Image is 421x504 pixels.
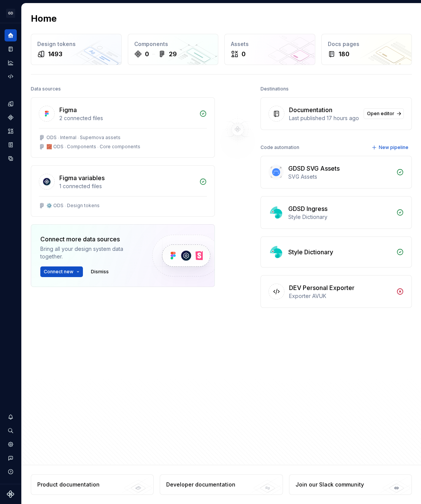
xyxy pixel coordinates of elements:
[31,97,215,158] a: Figma2 connected filesODS ⸱ Internal ⸱ Supernova assets🧱 ODS ⸱ Components ⸱ Core components
[224,34,315,65] a: Assets0
[321,34,412,65] a: Docs pages180
[261,142,299,153] div: Code automation
[7,490,14,498] svg: Supernova Logo
[5,411,17,423] button: Notifications
[288,173,392,181] div: SVG Assets
[169,49,177,59] div: 29
[5,70,17,82] a: Code automation
[295,481,364,488] div: Join our Slack community
[5,57,17,69] a: Analytics
[48,49,62,59] div: 1493
[379,144,408,151] span: New pipeline
[5,152,17,165] a: Data sources
[5,425,17,437] button: Search ⌘K
[31,34,122,65] a: Design tokens1493
[40,266,83,277] button: Connect new
[6,9,15,18] div: GD
[40,235,139,244] div: Connect more data sources
[44,269,73,275] span: Connect new
[31,474,154,495] a: Product documentation
[46,135,121,141] div: ODS ⸱ Internal ⸱ Supernova assets
[288,247,333,257] div: Style Dictionary
[289,114,359,122] div: Last published 17 hours ago
[59,182,195,190] div: 1 connected files
[261,84,289,94] div: Destinations
[2,5,20,21] button: GD
[160,474,283,495] a: Developer documentation
[40,245,139,260] div: Bring all your design system data together.
[5,139,17,151] a: Storybook stories
[231,40,309,48] div: Assets
[46,203,100,209] div: ⚙️ ODS ⸱ Design tokens
[288,204,327,213] div: GDSD Ingress
[134,40,212,48] div: Components
[369,142,412,153] button: New pipeline
[289,105,332,114] div: Documentation
[288,213,392,221] div: Style Dictionary
[5,452,17,464] button: Contact support
[5,29,17,41] a: Home
[5,43,17,55] a: Documentation
[364,108,404,119] a: Open editor
[59,114,195,122] div: 2 connected files
[59,173,105,182] div: Figma variables
[289,283,354,292] div: DEV Personal Exporter
[31,84,61,94] div: Data sources
[31,13,57,25] h2: Home
[166,481,235,488] div: Developer documentation
[328,40,406,48] div: Docs pages
[367,111,394,117] span: Open editor
[87,266,112,277] button: Dismiss
[5,125,17,137] a: Assets
[288,164,340,173] div: GDSD SVG Assets
[37,40,115,48] div: Design tokens
[289,292,392,300] div: Exporter AVUK
[31,165,215,217] a: Figma variables1 connected files⚙️ ODS ⸱ Design tokens
[145,49,149,59] div: 0
[59,105,77,114] div: Figma
[91,269,109,275] span: Dismiss
[241,49,246,59] div: 0
[37,481,100,488] div: Product documentation
[128,34,219,65] a: Components029
[46,144,140,150] div: 🧱 ODS ⸱ Components ⸱ Core components
[338,49,350,59] div: 180
[5,111,17,124] a: Components
[289,474,412,495] a: Join our Slack community
[5,438,17,450] a: Settings
[5,98,17,110] a: Design tokens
